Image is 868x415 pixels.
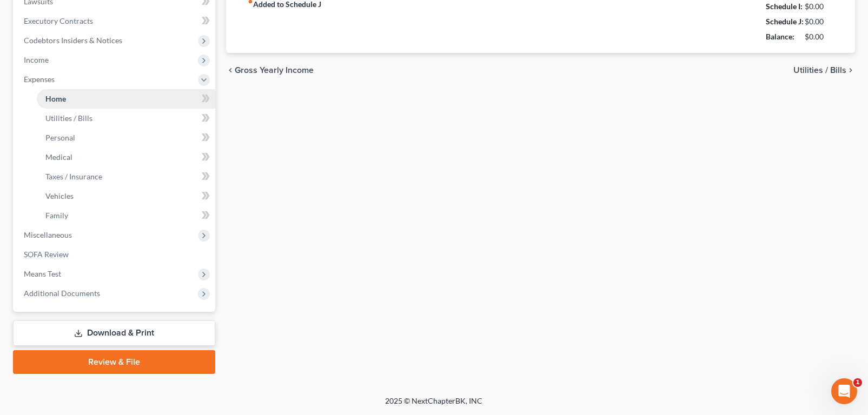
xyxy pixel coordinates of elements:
[766,32,794,41] strong: Balance:
[805,1,834,12] div: $0.00
[846,66,855,75] i: chevron_right
[235,66,314,75] span: Gross Yearly Income
[24,16,93,25] span: Executory Contracts
[13,350,215,374] a: Review & File
[766,2,803,11] strong: Schedule I:
[226,66,314,75] button: chevron_left Gross Yearly Income
[24,55,49,64] span: Income
[45,113,92,123] span: Utilities / Bills
[45,172,102,181] span: Taxes / Insurance
[45,211,68,220] span: Family
[37,167,215,186] a: Taxes / Insurance
[24,250,69,259] span: SOFA Review
[45,152,72,162] span: Medical
[45,133,75,142] span: Personal
[37,89,215,109] a: Home
[226,66,235,75] i: chevron_left
[37,128,215,148] a: Personal
[15,11,215,31] a: Executory Contracts
[793,66,855,75] button: Utilities / Bills chevron_right
[24,230,72,239] span: Miscellaneous
[805,31,834,42] div: $0.00
[24,75,55,84] span: Expenses
[831,378,857,404] iframe: Intercom live chat
[24,36,122,45] span: Codebtors Insiders & Notices
[37,109,215,128] a: Utilities / Bills
[126,396,743,415] div: 2025 © NextChapterBK, INC
[13,320,215,346] a: Download & Print
[37,186,215,206] a: Vehicles
[805,16,834,27] div: $0.00
[45,191,74,200] span: Vehicles
[45,94,66,103] span: Home
[853,378,862,387] span: 1
[793,66,846,75] span: Utilities / Bills
[37,148,215,167] a: Medical
[24,289,100,298] span: Additional Documents
[24,269,61,278] span: Means Test
[766,17,804,26] strong: Schedule J:
[15,245,215,264] a: SOFA Review
[37,206,215,225] a: Family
